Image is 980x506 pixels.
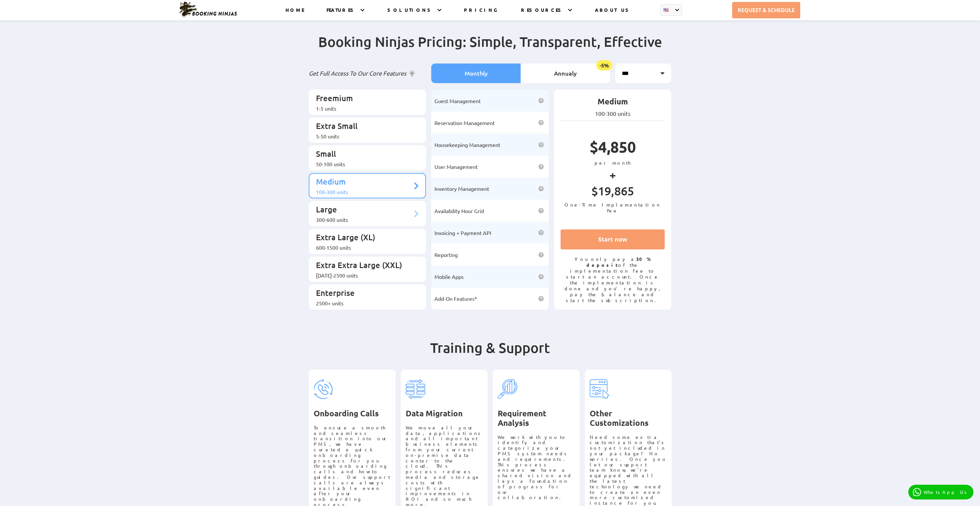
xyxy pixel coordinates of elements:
a: RESOURCES [521,7,564,20]
span: User Management [435,163,478,170]
p: Extra Small [316,121,413,133]
li: Monthly [431,63,521,83]
p: $19,865 [561,184,665,202]
img: help icon [538,208,544,213]
img: pricing-tag-1.svg [314,379,333,399]
a: PRICING [464,7,498,20]
h3: Other Customizations [590,409,667,428]
p: One-Time Implementation Fee [561,202,665,213]
li: Annualy [521,63,610,83]
h2: Training & Support [309,339,672,370]
div: 50-100 units [316,161,413,167]
img: pricing-tag-3.svg [498,379,517,399]
div: 5-50 units [316,133,413,139]
p: $4,850 [561,137,665,160]
p: per month [561,160,665,166]
p: Medium [316,176,413,189]
p: Medium [561,96,665,110]
div: 2500+ units [316,300,413,306]
div: 600-1500 units [316,244,413,251]
a: Start now [561,229,665,249]
p: WhatsApp Us [924,489,969,495]
a: WhatsApp Us [908,485,973,499]
p: Enterprise [316,288,413,300]
img: help icon [538,142,544,148]
a: FEATURES [326,7,356,20]
p: Small [316,149,413,161]
div: [DATE]-2500 units [316,272,413,279]
p: You only pay a of the implementation fee to start an account. Once the implementation is done and... [561,256,665,303]
img: help icon [538,252,544,258]
span: Reporting [435,251,458,258]
span: Reservation Management [435,119,495,126]
p: Need some extra customization that’s not yet included in your package? No worries. Once you let o... [590,434,667,506]
a: ABOUT US [595,7,631,20]
span: Add-On Features* [435,295,477,302]
h3: Onboarding Calls [314,409,391,418]
strong: 30% deposit [586,256,651,268]
h3: Data Migration [406,409,483,418]
div: 300-600 units [316,216,413,223]
p: + [561,166,665,184]
span: -5% [596,60,612,70]
h2: Booking Ninjas Pricing: Simple, Transparent, Effective [309,33,672,63]
img: pricing-tag-4.svg [590,379,609,399]
span: Availability Hour Grid [435,208,484,214]
p: Extra Large (XL) [316,232,413,244]
div: 1-5 units [316,105,413,112]
p: We work with you to identify and categorize your PMS system needs and requirements. This process ... [498,434,575,500]
h3: Requirement Analysis [498,409,575,428]
span: Inventory Management [435,185,489,192]
img: pricing-tag-2.svg [406,379,425,399]
p: 100-300 units [561,110,665,117]
img: help icon [538,120,544,125]
img: help icon [538,274,544,280]
p: Get Full Access To Our Core Features [309,69,426,77]
img: help icon [538,164,544,170]
span: Housekeeping Management [435,141,500,148]
img: help icon [538,296,544,301]
span: Guest Management [435,98,481,104]
span: Mobile Apps [435,273,464,280]
p: Freemium [316,93,413,105]
p: Extra Extra Large (XXL) [316,260,413,272]
img: help icon [538,98,544,103]
img: help icon [538,230,544,235]
img: help icon [538,186,544,191]
a: HOME [286,7,304,20]
a: SOLUTIONS [387,7,433,20]
span: Invoicing + Payment API [435,229,491,236]
p: Large [316,204,413,216]
div: 100-300 units [316,189,413,195]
